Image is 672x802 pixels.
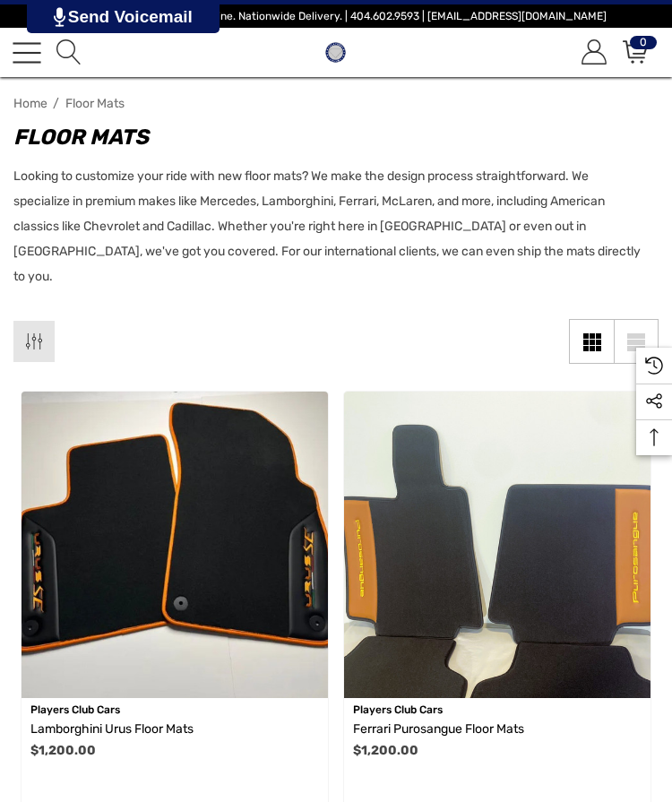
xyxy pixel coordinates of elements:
a: Sign in [579,40,607,65]
svg: Top [636,428,672,446]
svg: Recently Viewed [645,357,663,375]
a: Search [54,40,82,65]
span: Floor Mats [65,96,125,111]
a: Home [13,96,47,111]
span: Ferrari Purosangue Floor Mats [353,721,524,737]
a: Toggle menu [13,39,41,67]
a: Grid View [569,319,614,364]
span: Toggle menu [13,51,41,53]
p: Players Club Cars [30,698,319,721]
span: Lamborghini Urus Floor Mats [30,721,194,737]
img: PjwhLS0gR2VuZXJhdG9yOiBHcmF2aXQuaW8gLS0+PHN2ZyB4bWxucz0iaHR0cDovL3d3dy53My5vcmcvMjAwMC9zdmciIHhtb... [54,7,65,27]
svg: Account [582,39,607,65]
img: Lamborghini Urus Floor Mats For Sale [22,392,328,698]
span: 0 [630,36,657,49]
svg: Review Your Cart [623,39,648,65]
a: List View [614,319,659,364]
p: Players Club Cars [353,698,642,721]
nav: Breadcrumb [13,88,659,119]
p: Looking to customize your ride with new floor mats? We make the design process straightforward. W... [13,164,641,289]
img: Players Club | Cars For Sale [321,38,350,67]
svg: Social Media [645,392,663,410]
a: Floor Mats [65,96,151,111]
svg: Search [56,39,82,65]
a: Cart with 0 items [620,40,648,65]
span: $1,200.00 [353,743,418,758]
h1: Floor Mats [13,121,641,153]
a: Ferrari Purosangue Floor Mats,$1,200.00 [353,719,642,740]
span: Vehicle Marketplace. Shop Online. Nationwide Delivery. | 404.602.9593 | [EMAIL_ADDRESS][DOMAIN_NAME] [65,10,607,22]
a: Lamborghini Urus Floor Mats,$1,200.00 [22,392,328,698]
a: Ferrari Purosangue Floor Mats,$1,200.00 [344,392,650,698]
a: Lamborghini Urus Floor Mats,$1,200.00 [30,719,319,740]
img: Ferrari Purosangue Floor Mats [344,392,650,698]
span: $1,200.00 [30,743,96,758]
